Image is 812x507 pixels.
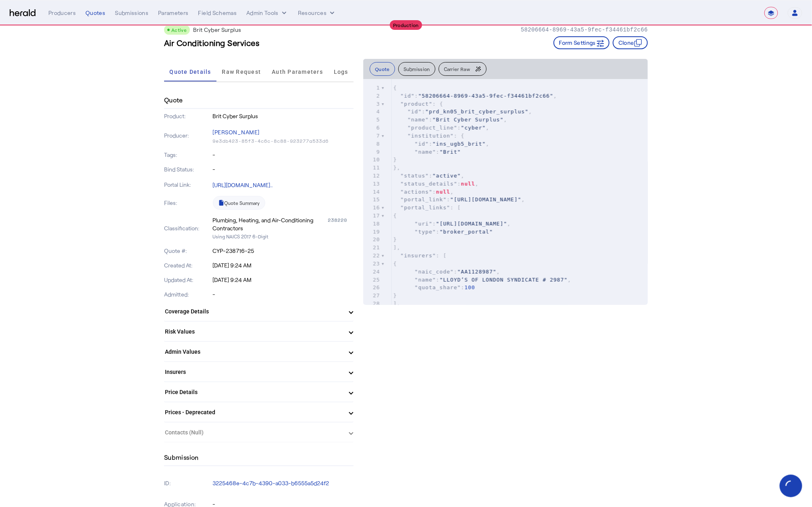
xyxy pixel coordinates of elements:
span: ], [393,244,400,250]
span: Raw Request [222,69,261,75]
p: ID: [164,478,211,489]
button: Submission [398,62,435,76]
div: 25 [363,276,381,284]
mat-panel-title: Price Details [165,388,343,396]
span: : , [393,221,510,227]
p: [PERSON_NAME] [213,127,354,138]
mat-expansion-panel-header: Prices - Deprecated [164,403,354,422]
h4: Quote [164,95,183,105]
button: Carrier Raw [439,62,487,76]
span: "58206664-8969-43a5-9fec-f34461bf2c66" [418,93,553,99]
div: 28 [363,300,381,308]
h3: Air Conditioning Services [164,37,260,48]
div: 10 [363,156,381,164]
p: - [213,290,354,298]
mat-expansion-panel-header: Insurers [164,362,354,382]
span: : , [393,108,532,115]
span: "AA1128987" [457,269,496,275]
p: Tags: [164,151,211,159]
mat-panel-title: Insurers [165,368,343,376]
span: { [393,85,397,91]
span: Quote Details [169,69,211,75]
button: Clone [613,36,648,49]
span: "LLOYD’S OF LONDON SYNDICATE # 2987" [439,277,568,283]
span: : [393,229,493,235]
span: : , [393,181,479,187]
span: { [393,213,397,219]
mat-panel-title: Risk Values [165,328,343,336]
span: "name" [414,149,436,155]
a: Quote Summary [213,196,265,210]
p: 3225468e-4c7b-4390-a033-b6555a5d24f2 [213,479,354,487]
span: : , [393,125,489,131]
span: : , [393,117,507,123]
p: [DATE] 9:24 AM [213,276,354,284]
div: 18 [363,220,381,228]
p: [DATE] 9:24 AM [213,261,354,269]
span: : [393,149,461,155]
span: "broker_portal" [439,229,493,235]
span: : [ [393,252,447,259]
p: Classification: [164,224,211,232]
p: Created At: [164,261,211,269]
span: "prd_kn05_brit_cyber_surplus" [425,108,529,115]
div: 2 [363,92,381,100]
div: 238220 [328,216,354,232]
span: : { [393,133,464,139]
div: 13 [363,180,381,188]
div: 15 [363,196,381,204]
p: Brit Cyber Surplus [193,26,241,34]
herald-code-block: quote [363,79,648,305]
p: Product: [164,112,211,120]
span: : , [393,93,557,99]
p: Bind Status: [164,165,211,173]
button: Form Settings [554,36,610,49]
span: "status_details" [400,181,457,187]
mat-panel-title: Admin Values [165,348,343,356]
p: - [213,165,354,173]
button: internal dropdown menu [246,9,288,17]
div: 6 [363,124,381,132]
span: Active [171,27,187,33]
div: Submissions [115,9,148,17]
span: } [393,292,397,298]
button: Quote [370,62,395,76]
span: } [393,236,397,242]
p: 9e3db423-85f3-4c6c-8c88-923277a533d6 [213,138,354,144]
span: "Brit Cyber Surplus" [433,117,504,123]
span: "[URL][DOMAIN_NAME]" [436,221,507,227]
mat-expansion-panel-header: Risk Values [164,322,354,341]
span: "[URL][DOMAIN_NAME]" [450,196,522,202]
span: "portal_link" [400,196,447,202]
div: 12 [363,172,381,180]
mat-panel-title: Prices - Deprecated [165,408,343,417]
span: "ins_ugb5_brit" [433,141,486,147]
div: Plumbing, Heating, and Air-Conditioning Contractors [213,216,327,232]
div: 26 [363,284,381,292]
span: "name" [414,277,436,283]
span: "Brit" [439,149,461,155]
span: : , [393,269,500,275]
div: 21 [363,244,381,252]
span: null [461,181,475,187]
span: "uri" [414,221,432,227]
div: 5 [363,116,381,124]
img: Herald Logo [10,9,35,17]
span: Carrier Raw [444,67,470,71]
div: Production [390,20,422,30]
div: 1 [363,84,381,92]
span: "name" [408,117,429,123]
div: 23 [363,260,381,268]
span: "cyber" [461,125,486,131]
div: 11 [363,164,381,172]
div: 14 [363,188,381,196]
p: Using NAICS 2017 6-Digit [213,232,354,240]
span: : , [393,277,571,283]
div: 27 [363,292,381,300]
span: ], [393,300,400,307]
p: Admitted: [164,290,211,298]
p: Producer: [164,131,211,140]
p: Updated At: [164,276,211,284]
span: } [393,156,397,163]
p: Quote #: [164,247,211,255]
